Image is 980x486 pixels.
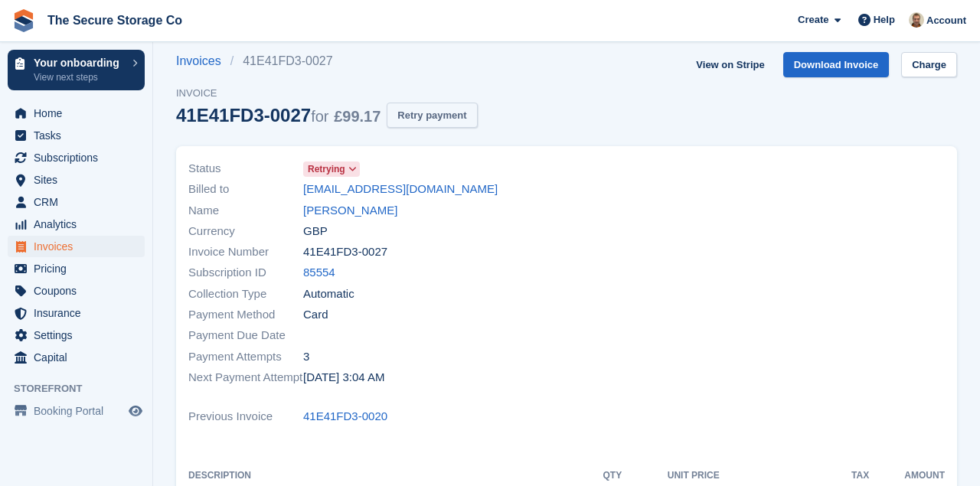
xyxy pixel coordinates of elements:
span: Automatic [303,285,354,303]
span: Billed to [188,181,303,198]
span: Name [188,202,303,220]
span: Invoice [176,86,478,101]
span: Payment Attempts [188,348,303,366]
span: Home [34,103,126,124]
a: The Secure Storage Co [41,8,188,33]
span: 3 [303,348,309,366]
a: menu [8,103,145,124]
span: Subscription ID [188,264,303,282]
a: menu [8,302,145,324]
a: 85554 [303,264,335,282]
img: stora-icon-8386f47178a22dfd0bd8f6a31ec36ba5ce8667c1dd55bd0f319d3a0aa187defe.svg [12,9,35,32]
a: menu [8,147,145,168]
span: Collection Type [188,285,303,303]
button: Retry payment [387,103,477,128]
span: Retrying [308,162,345,176]
span: Capital [34,347,126,368]
a: menu [8,125,145,146]
span: Insurance [34,302,126,324]
a: Charge [901,52,957,77]
a: menu [8,400,145,422]
span: CRM [34,191,126,213]
span: Account [926,13,966,28]
span: Pricing [34,258,126,279]
span: Create [798,12,828,28]
span: Next Payment Attempt [188,369,303,387]
a: 41E41FD3-0020 [303,408,387,426]
span: Settings [34,325,126,346]
a: Preview store [126,402,145,420]
a: menu [8,191,145,213]
span: Coupons [34,280,126,302]
span: GBP [303,223,328,240]
span: Card [303,306,328,324]
a: Download Invoice [783,52,890,77]
div: 41E41FD3-0027 [176,105,381,126]
span: Storefront [14,381,152,396]
span: Help [874,12,895,28]
span: Previous Invoice [188,408,303,426]
nav: breadcrumbs [176,52,478,70]
span: Invoice Number [188,243,303,261]
span: £99.17 [334,108,381,125]
p: View next steps [34,70,125,84]
span: Invoices [34,236,126,257]
a: menu [8,325,145,346]
a: menu [8,347,145,368]
a: View on Stripe [690,52,770,77]
span: 41E41FD3-0027 [303,243,387,261]
span: Currency [188,223,303,240]
span: Booking Portal [34,400,126,422]
time: 2025-08-20 02:04:07 UTC [303,369,384,387]
span: Tasks [34,125,126,146]
a: menu [8,214,145,235]
span: Subscriptions [34,147,126,168]
span: Payment Method [188,306,303,324]
span: Status [188,160,303,178]
a: menu [8,280,145,302]
img: Oliver Gemmil [909,12,924,28]
a: menu [8,169,145,191]
span: Analytics [34,214,126,235]
a: [PERSON_NAME] [303,202,397,220]
a: [EMAIL_ADDRESS][DOMAIN_NAME] [303,181,498,198]
span: Payment Due Date [188,327,303,344]
a: menu [8,258,145,279]
p: Your onboarding [34,57,125,68]
a: Retrying [303,160,360,178]
a: Invoices [176,52,230,70]
a: menu [8,236,145,257]
span: for [311,108,328,125]
span: Sites [34,169,126,191]
a: Your onboarding View next steps [8,50,145,90]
